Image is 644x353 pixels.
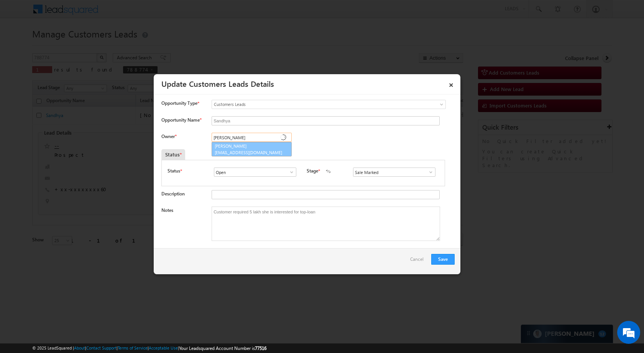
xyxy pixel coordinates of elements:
[424,168,434,176] a: Show All Items
[40,40,129,50] div: Chat with us now
[161,149,185,160] div: Status
[161,133,176,139] label: Owner
[431,254,455,265] button: Save
[212,100,446,109] a: Customers Leads
[161,78,274,89] a: Update Customers Leads Details
[212,101,414,108] span: Customers Leads
[10,71,140,229] textarea: Type your message and hit 'Enter'
[168,168,180,174] label: Status
[74,345,85,350] a: About
[161,207,173,213] label: Notes
[179,345,266,351] span: Your Leadsquared Account Number is
[126,4,144,22] div: Minimize live chat window
[214,168,296,177] input: Type to Search
[118,345,148,350] a: Terms of Service
[410,254,427,268] a: Cancel
[212,133,292,142] input: Type to Search
[161,100,197,107] span: Opportunity Type
[212,142,292,156] a: [PERSON_NAME]
[32,345,266,352] span: © 2025 LeadSquared | | | | |
[307,168,318,174] label: Stage
[255,345,266,351] span: 77516
[161,191,185,197] label: Description
[285,168,294,176] a: Show All Items
[149,345,178,350] a: Acceptable Use
[161,117,201,123] label: Opportunity Name
[13,40,32,50] img: d_60004797649_company_0_60004797649
[215,150,284,155] span: [EMAIL_ADDRESS][DOMAIN_NAME]
[353,168,435,177] input: Type to Search
[104,236,139,246] em: Start Chat
[86,345,117,350] a: Contact Support
[445,77,458,90] a: ×
[281,133,290,141] a: Show All Items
